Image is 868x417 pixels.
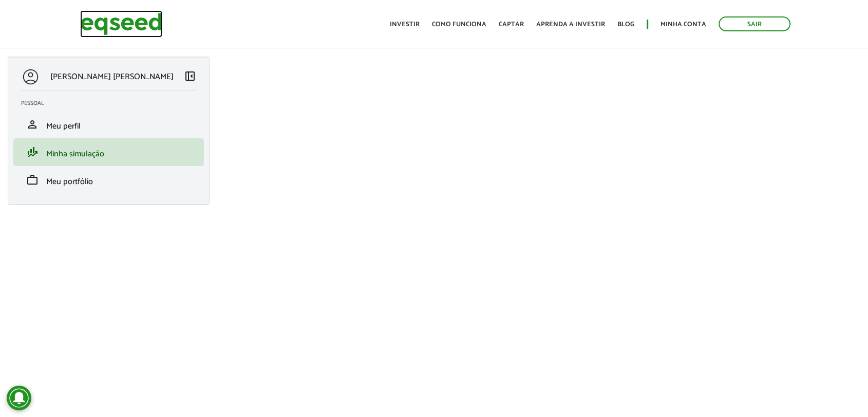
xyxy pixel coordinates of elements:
p: [PERSON_NAME] [PERSON_NAME] [50,72,174,82]
a: Investir [390,21,420,28]
a: workMeu portfólio [21,174,196,186]
a: Minha conta [661,21,706,28]
a: finance_modeMinha simulação [21,146,196,158]
a: Como funciona [432,21,486,28]
li: Meu portfólio [13,166,204,194]
li: Meu perfil [13,111,204,138]
a: personMeu perfil [21,118,196,131]
a: Captar [499,21,524,28]
span: Meu portfólio [46,175,93,189]
span: finance_mode [26,146,39,158]
a: Colapsar menu [184,70,196,84]
img: EqSeed [80,10,162,38]
li: Minha simulação [13,138,204,166]
span: Minha simulação [46,147,104,161]
a: Blog [617,21,634,28]
span: work [26,174,39,186]
a: Sair [719,16,790,31]
span: Meu perfil [46,119,81,133]
span: left_panel_close [184,70,196,82]
a: Aprenda a investir [536,21,605,28]
h2: Pessoal [21,100,204,106]
span: person [26,118,39,131]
